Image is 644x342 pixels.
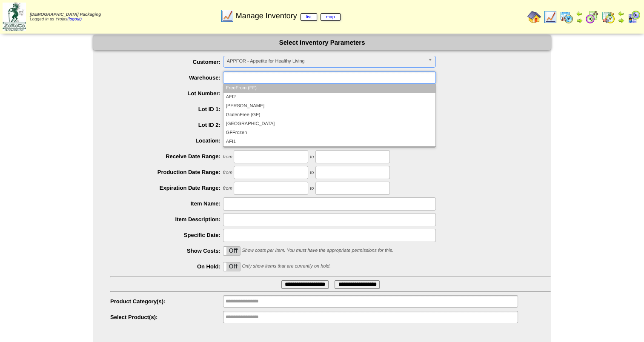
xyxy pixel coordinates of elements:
[242,248,393,253] span: Show costs per item. You must have the appropriate permissions for this.
[527,10,541,24] img: home.gif
[310,170,314,175] span: to
[110,216,223,222] label: Item Description:
[110,137,223,144] label: Location:
[220,9,234,23] img: line_graph.gif
[223,128,435,137] li: GFFrozen
[223,246,240,256] div: OnOff
[223,137,435,146] li: AFI1
[93,35,551,50] div: Select Inventory Parameters
[223,120,435,128] li: [GEOGRAPHIC_DATA]
[236,11,341,20] span: Manage Inventory
[110,106,223,112] label: Lot ID 1:
[110,153,223,160] label: Receive Date Range:
[223,170,232,175] span: from
[110,232,223,238] label: Specific Date:
[576,17,583,24] img: arrowright.gif
[110,263,223,270] label: On Hold:
[560,10,573,24] img: calendarprod.gif
[601,10,615,24] img: calendarinout.gif
[110,90,223,97] label: Lot Number:
[110,122,223,128] label: Lot ID 2:
[110,74,223,81] label: Warehouse:
[544,10,557,24] img: line_graph.gif
[321,13,341,21] a: map
[223,186,232,191] span: from
[227,56,424,66] span: APPFOR - Appetite for Healthy Living
[223,262,240,271] label: Off
[223,102,435,111] li: [PERSON_NAME]
[110,169,223,175] label: Production Date Range:
[110,314,223,320] label: Select Product(s):
[110,248,223,254] label: Show Costs:
[585,10,599,24] img: calendarblend.gif
[110,298,223,305] label: Product Category(s):
[30,12,101,17] span: [DEMOGRAPHIC_DATA] Packaging
[223,111,435,120] li: GlutenFree (GF)
[576,10,583,17] img: arrowleft.gif
[223,247,240,255] label: Off
[242,264,330,269] span: Only show items that are currently on hold.
[223,154,232,160] span: from
[310,186,314,191] span: to
[618,17,624,24] img: arrowright.gif
[310,154,314,160] span: to
[3,3,26,31] img: zoroco-logo-small.webp
[223,262,240,271] div: OnOff
[627,10,641,24] img: calendarcustomer.gif
[110,200,223,207] label: Item Name:
[110,185,223,191] label: Expiration Date Range:
[223,93,435,102] li: AFI2
[618,10,624,17] img: arrowleft.gif
[223,84,435,93] li: FreeFrom (FF)
[110,59,223,65] label: Customer:
[301,13,317,21] a: list
[67,17,82,22] a: (logout)
[30,12,101,22] span: Logged in as Yrojas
